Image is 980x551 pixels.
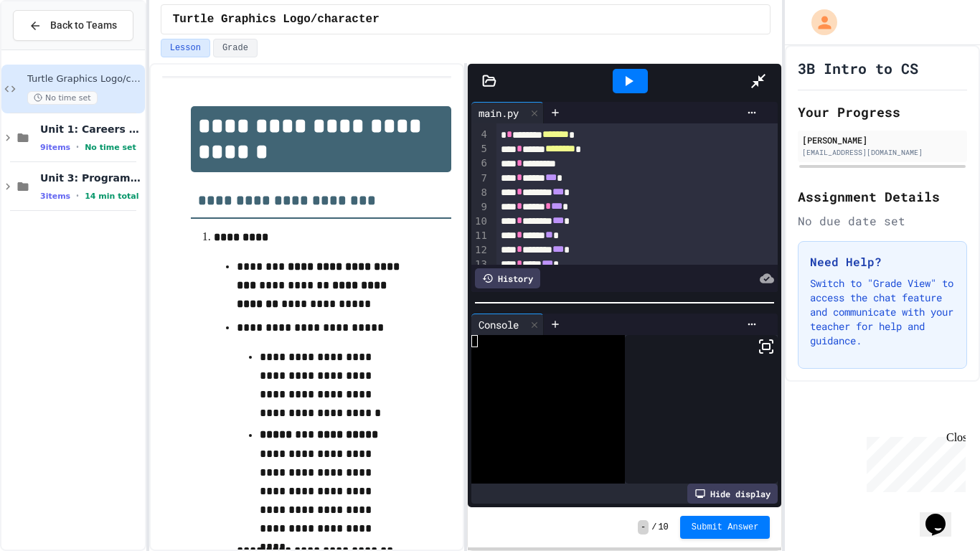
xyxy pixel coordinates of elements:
[27,91,98,105] span: No time set
[471,142,489,156] div: 5
[798,187,967,207] h2: Assignment Details
[173,11,380,28] span: Turtle Graphics Logo/character
[651,522,656,533] span: /
[40,143,70,152] span: 9 items
[471,186,489,200] div: 8
[802,133,963,146] div: [PERSON_NAME]
[692,522,759,533] span: Submit Answer
[85,143,136,152] span: No time set
[40,171,142,184] span: Unit 3: Programming Fundamentals
[40,123,142,136] span: Unit 1: Careers & Professionalism
[810,253,955,270] h3: Need Help?
[475,268,540,288] div: History
[161,39,210,57] button: Lesson
[638,520,649,534] span: -
[471,317,526,332] div: Console
[471,102,544,123] div: main.py
[471,200,489,215] div: 9
[40,192,70,201] span: 3 items
[471,215,489,229] div: 10
[471,314,544,335] div: Console
[471,156,489,171] div: 6
[796,6,841,39] div: My Account
[76,190,79,202] span: •
[6,6,99,91] div: Chat with us now!Close
[471,243,489,258] div: 12
[861,431,966,492] iframe: chat widget
[213,39,258,57] button: Grade
[471,105,526,121] div: main.py
[680,516,771,539] button: Submit Answer
[76,141,79,153] span: •
[13,10,133,41] button: Back to Teams
[471,128,489,142] div: 4
[27,73,142,85] span: Turtle Graphics Logo/character
[687,484,778,504] div: Hide display
[920,494,966,537] iframe: chat widget
[658,522,668,533] span: 10
[471,171,489,186] div: 7
[798,102,967,122] h2: Your Progress
[50,18,117,33] span: Back to Teams
[471,229,489,243] div: 11
[85,192,138,201] span: 14 min total
[471,258,489,272] div: 13
[802,147,963,158] div: [EMAIL_ADDRESS][DOMAIN_NAME]
[810,276,955,348] p: Switch to "Grade View" to access the chat feature and communicate with your teacher for help and ...
[798,212,967,230] div: No due date set
[798,58,918,78] h1: 3B Intro to CS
